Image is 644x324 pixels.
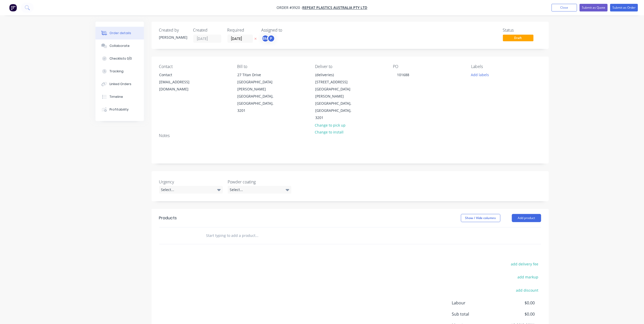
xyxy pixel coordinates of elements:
[95,39,144,52] button: Collaborate
[303,5,367,10] a: Repeat Plastics Australia Pty Ltd
[468,71,492,78] button: Add labels
[237,71,280,78] div: 27 Titan Drive
[109,82,131,86] div: Linked Orders
[159,64,229,69] div: Contact
[497,300,535,306] span: $0.00
[393,64,463,69] div: PO
[497,311,535,317] span: $0.00
[262,35,269,42] div: BM
[95,78,144,90] button: Linked Orders
[9,4,17,11] img: Factory
[452,300,497,306] span: Labour
[237,78,280,114] div: [GEOGRAPHIC_DATA][PERSON_NAME][GEOGRAPHIC_DATA], [GEOGRAPHIC_DATA], 3201
[311,71,362,121] div: (deliveries) [STREET_ADDRESS][GEOGRAPHIC_DATA][PERSON_NAME][GEOGRAPHIC_DATA], [GEOGRAPHIC_DATA], ...
[312,129,346,136] button: Change to install
[262,35,275,42] button: BMP
[159,71,202,78] div: Contact
[503,28,541,33] div: Status
[109,69,124,74] div: Tracking
[95,103,144,116] button: Profitability
[109,44,130,48] div: Collaborate
[552,4,577,11] button: Close
[159,78,202,93] div: [EMAIL_ADDRESS][DOMAIN_NAME]
[155,71,206,93] div: Contact[EMAIL_ADDRESS][DOMAIN_NAME]
[315,71,358,86] div: (deliveries) [STREET_ADDRESS]
[159,186,223,194] div: Select...
[95,52,144,65] button: Checklists 0/0
[393,71,414,78] div: 101688
[262,28,312,33] div: Assigned to
[95,65,144,78] button: Tracking
[452,311,497,317] span: Sub total
[503,35,533,41] span: Draft
[513,287,541,293] button: add discount
[95,27,144,39] button: Order details
[471,64,541,69] div: Labels
[159,215,177,221] div: Products
[237,64,307,69] div: Bill to
[159,133,541,138] div: Notes
[508,261,541,267] button: add delivery fee
[580,4,608,11] button: Submit as Quote
[515,274,541,280] button: add markup
[206,231,308,241] input: Start typing to add a product...
[95,90,144,103] button: Timeline
[109,56,132,61] div: Checklists 0/0
[277,5,303,10] span: Order #3920 -
[227,28,255,33] div: Required
[315,64,385,69] div: Deliver to
[461,214,500,222] button: Show / Hide columns
[233,71,284,114] div: 27 Titan Drive[GEOGRAPHIC_DATA][PERSON_NAME][GEOGRAPHIC_DATA], [GEOGRAPHIC_DATA], 3201
[193,28,221,33] div: Created
[159,179,223,185] label: Urgency
[109,31,131,35] div: Order details
[109,94,123,99] div: Timeline
[109,107,129,112] div: Profitability
[228,186,291,194] div: Select...
[512,214,541,222] button: Add product
[315,86,358,121] div: [GEOGRAPHIC_DATA][PERSON_NAME][GEOGRAPHIC_DATA], [GEOGRAPHIC_DATA], 3201
[610,4,638,11] button: Submit as Order
[159,35,187,40] div: [PERSON_NAME]
[228,179,291,185] label: Powder coating
[267,35,275,42] div: P
[159,28,187,33] div: Created by
[312,121,348,128] button: Change to pick up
